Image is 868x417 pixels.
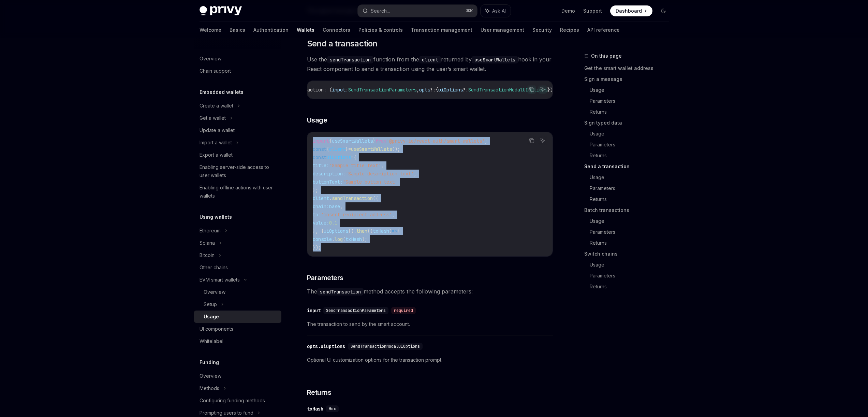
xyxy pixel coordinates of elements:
[200,6,242,16] img: dark logo
[345,146,348,152] span: }
[527,85,536,94] button: Copy the contents from the code block
[313,236,332,242] span: console
[430,87,436,93] span: ?:
[194,161,281,182] a: Enabling server-side access to user wallets
[584,74,674,85] a: Sign a message
[200,337,223,345] div: Whitelabel
[343,179,397,185] span: 'Sample button text'
[348,87,416,93] span: SendTransactionParameters
[313,146,326,152] span: const
[538,136,547,145] button: Ask AI
[200,151,233,159] div: Export a wallet
[391,307,416,314] div: required
[313,162,329,169] span: title:
[307,38,378,49] span: Send a transaction
[485,138,487,144] span: ;
[200,384,219,392] div: Methods
[351,146,392,152] span: useSmartWallets
[313,220,329,226] span: value:
[307,356,553,364] span: Optional UI customization options for the transaction prompt.
[194,394,281,407] a: Configuring funding methods
[538,85,547,94] button: Ask AI
[307,115,327,125] span: Usage
[194,182,281,202] a: Enabling offline actions with user wallets
[329,220,337,226] span: 0.1
[200,67,231,75] div: Chain support
[335,236,343,242] span: log
[200,139,232,147] div: Import a wallet
[610,5,652,16] a: Dashboard
[204,300,217,308] div: Setup
[616,8,642,14] span: Dashboard
[200,22,221,38] a: Welcome
[200,397,265,405] div: Configuring funding methods
[307,273,343,283] span: Parameters
[590,194,674,205] a: Returns
[230,22,245,38] a: Basics
[584,205,674,216] a: Batch transactions
[419,56,441,63] code: client
[351,154,354,160] span: =
[194,335,281,347] a: Whitelabel
[200,325,233,333] div: UI components
[590,172,674,183] a: Usage
[332,195,373,201] span: sendTransaction
[200,88,244,96] h5: Embedded wallets
[204,288,225,296] div: Overview
[547,87,553,93] span: })
[317,288,364,296] code: sendTransaction
[392,212,395,218] span: ,
[397,228,400,234] span: {
[591,52,622,60] span: On this page
[194,286,281,298] a: Overview
[307,320,553,328] span: The transaction to send by the smart account.
[326,308,386,313] span: SendTransactionParameters
[658,5,669,16] button: Toggle dark mode
[329,138,332,144] span: {
[386,138,485,144] span: '@privy-io/react-auth/smart-wallets'
[590,270,674,281] a: Parameters
[590,139,674,150] a: Parameters
[463,87,468,93] span: ?:
[204,313,219,321] div: Usage
[307,405,323,412] div: txHash
[584,117,674,128] a: Sign typed data
[313,212,321,218] span: to:
[313,187,318,193] span: };
[200,409,253,417] div: Prompting users to fund
[362,236,367,242] span: );
[329,195,332,201] span: .
[590,85,674,96] a: Usage
[584,248,674,259] a: Switch chains
[194,323,281,335] a: UI components
[590,106,674,117] a: Returns
[329,406,336,412] span: Hex
[200,163,277,179] div: Enabling server-side access to user wallets
[392,228,397,234] span: =>
[313,228,324,234] span: }, {
[253,22,289,38] a: Authentication
[345,87,348,93] span: :
[584,161,674,172] a: Send a transaction
[194,311,281,323] a: Usage
[324,228,348,234] span: uiOptions
[200,263,228,272] div: Other chains
[590,227,674,238] a: Parameters
[590,96,674,106] a: Parameters
[200,276,240,284] div: EVM smart wallets
[590,183,674,194] a: Parameters
[332,236,335,242] span: .
[200,126,235,134] div: Update a wallet
[527,136,536,145] button: Copy the contents from the code block
[590,128,674,139] a: Usage
[345,236,362,242] span: txHash
[200,114,226,122] div: Get a wallet
[313,138,329,144] span: import
[590,281,674,292] a: Returns
[200,227,221,235] div: Ethereum
[313,203,329,210] span: chain:
[313,179,343,185] span: buttonText:
[373,195,378,201] span: ({
[324,87,332,93] span: : (
[200,102,233,110] div: Create a wallet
